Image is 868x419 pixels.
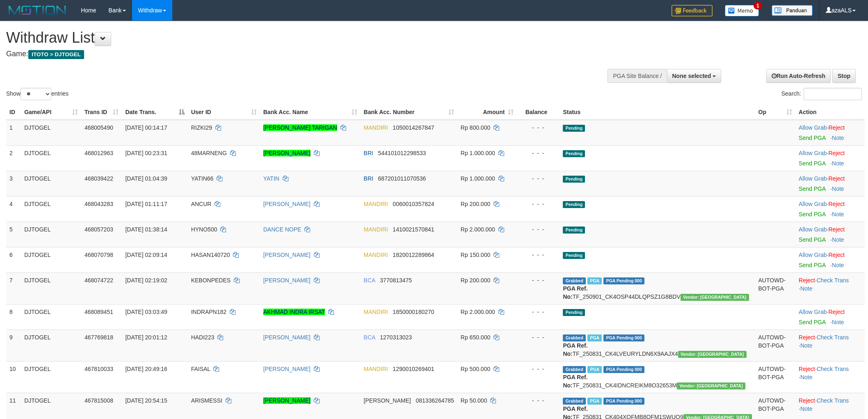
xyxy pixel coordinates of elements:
span: MANDIRI [364,252,388,258]
span: MANDIRI [364,226,388,233]
span: Rp 1.000.000 [461,150,495,156]
span: ARISMESSI [191,397,222,404]
div: - - - [520,225,556,234]
span: Rp 650.000 [461,334,490,341]
td: DJTOGEL [21,361,81,393]
a: [PERSON_NAME] [263,150,311,156]
img: MOTION_logo.png [6,4,69,16]
span: Copy 0060010357824 to clipboard [393,201,434,207]
div: - - - [520,251,556,259]
span: INDRAPN182 [191,309,226,315]
span: 468089451 [85,309,113,315]
b: PGA Ref. No: [563,374,587,389]
td: 9 [6,330,21,361]
span: Rp 800.000 [461,124,490,131]
td: DJTOGEL [21,272,81,304]
td: · [795,222,865,247]
a: Note [832,160,844,167]
span: [PERSON_NAME] [364,397,411,404]
a: [PERSON_NAME] [263,334,311,341]
span: Copy 544101012298533 to clipboard [378,150,426,156]
span: BCA [364,277,375,284]
td: 5 [6,222,21,247]
span: · [799,150,828,156]
td: TF_250831_CK4LVEURYLDN6X9AAJX4 [560,330,755,361]
a: Send PGA [799,160,825,167]
span: Pending [563,125,585,132]
a: Allow Grab [799,201,827,207]
a: Note [832,262,844,268]
div: - - - [520,308,556,316]
span: Copy 1820012289864 to clipboard [393,252,434,258]
span: PGA Pending [603,277,644,284]
td: DJTOGEL [21,120,81,146]
span: Pending [563,150,585,157]
span: Marked by azaksrdjtogel [587,398,602,405]
a: Check Trans [817,277,849,284]
img: Feedback.jpg [672,5,713,16]
span: MANDIRI [364,124,388,131]
a: Note [832,236,844,243]
th: Game/API: activate to sort column ascending [21,105,81,120]
b: PGA Ref. No: [563,285,587,300]
a: Reject [799,277,815,284]
span: MANDIRI [364,309,388,315]
span: [DATE] 01:11:17 [125,201,167,207]
span: Copy 1290010269401 to clipboard [393,366,434,372]
span: FAISAL [191,366,210,372]
span: HASAN140720 [191,252,230,258]
td: DJTOGEL [21,247,81,272]
span: [DATE] 03:03:49 [125,309,167,315]
a: Allow Grab [799,226,827,233]
td: · [795,304,865,330]
a: Send PGA [799,319,825,325]
span: Pending [563,252,585,259]
a: Run Auto-Refresh [766,69,831,83]
div: - - - [520,333,556,341]
div: - - - [520,149,556,157]
div: - - - [520,200,556,208]
a: DANCE NOPE [263,226,302,233]
a: Reject [828,175,845,182]
span: 468057203 [85,226,113,233]
a: Reject [828,124,845,131]
span: 468043283 [85,201,113,207]
a: Note [800,285,813,292]
td: DJTOGEL [21,171,81,196]
span: 467810033 [85,366,113,372]
a: Send PGA [799,135,825,141]
td: DJTOGEL [21,145,81,171]
span: HADI223 [191,334,215,341]
td: 2 [6,145,21,171]
a: Reject [828,201,845,207]
span: [DATE] 01:04:39 [125,175,167,182]
span: [DATE] 01:38:14 [125,226,167,233]
a: Send PGA [799,236,825,243]
a: Note [832,135,844,141]
img: Button%20Memo.svg [725,5,759,16]
a: Note [800,405,813,412]
span: Copy 1850000180270 to clipboard [393,309,434,315]
span: Vendor URL: https://checkout4.1velocity.biz [677,382,745,389]
span: Copy 1270313023 to clipboard [380,334,412,341]
td: 4 [6,196,21,222]
span: Pending [563,201,585,208]
span: KEBONPEDES [191,277,231,284]
td: TF_250831_CK4IDNCREIKM8O32653M [560,361,755,393]
a: Note [832,185,844,192]
span: Marked by azaksrdjtogel [587,366,602,373]
span: YATIN66 [191,175,214,182]
a: [PERSON_NAME] [263,252,311,258]
td: · [795,171,865,196]
td: TF_250901_CK4OSP44DLQPSZ1G8BDV [560,272,755,304]
span: · [799,175,828,182]
span: [DATE] 20:54:15 [125,397,167,404]
div: - - - [520,276,556,284]
span: 468074722 [85,277,113,284]
span: Vendor URL: https://checkout4.1velocity.biz [678,351,747,358]
span: Rp 200.000 [461,277,490,284]
span: Marked by azaksrdjtogel [587,277,602,284]
span: PGA Pending [603,366,644,373]
h4: Game: [6,50,571,58]
span: Pending [563,176,585,183]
